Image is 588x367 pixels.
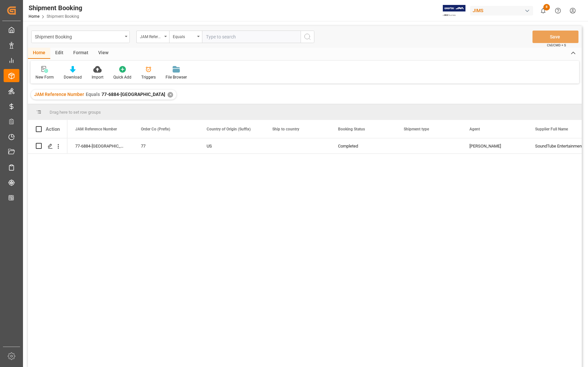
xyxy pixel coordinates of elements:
[31,31,130,43] button: open menu
[113,74,131,80] div: Quick Add
[301,31,314,43] button: search button
[28,138,67,154] div: Press SPACE to select this row.
[443,5,465,16] img: Exertis%20JAM%20-%20Email%20Logo.jpg_1722504956.jpg
[141,139,191,154] div: 77
[551,3,565,18] button: Help Center
[166,74,187,80] div: File Browser
[547,43,566,48] span: Ctrl/CMD + S
[28,48,50,59] div: Home
[536,3,551,18] button: show 8 new notifications
[173,32,195,40] div: Equals
[140,32,162,40] div: JAM Reference Number
[404,127,429,131] span: Shipment type
[141,74,156,80] div: Triggers
[207,139,257,154] div: US
[34,92,84,97] span: JAM Reference Number
[272,127,299,131] span: Ship to country
[29,3,82,13] div: Shipment Booking
[75,127,117,131] span: JAM Reference Number
[68,48,93,59] div: Format
[202,31,301,43] input: Type to search
[136,31,169,43] button: open menu
[141,127,170,131] span: Order Co (Prefix)
[168,92,173,98] div: ✕
[102,92,165,97] span: 77-6884-[GEOGRAPHIC_DATA]
[50,110,101,115] span: Drag here to set row groups
[338,127,365,131] span: Booking Status
[535,127,568,131] span: Supplier Full Name
[469,127,480,131] span: Agent
[470,6,533,15] div: JIMS
[207,127,251,131] span: Country of Origin (Suffix)
[543,4,550,11] span: 8
[50,48,68,59] div: Edit
[67,138,133,153] div: 77-6884-[GEOGRAPHIC_DATA]
[29,14,39,19] a: Home
[92,74,103,80] div: Import
[86,92,100,97] span: Equals
[470,4,536,17] button: JIMS
[35,32,123,40] div: Shipment Booking
[338,139,388,154] div: Completed
[169,31,202,43] button: open menu
[35,74,54,80] div: New Form
[46,126,60,132] div: Action
[532,31,578,43] button: Save
[469,139,519,154] div: [PERSON_NAME]
[64,74,82,80] div: Download
[93,48,113,59] div: View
